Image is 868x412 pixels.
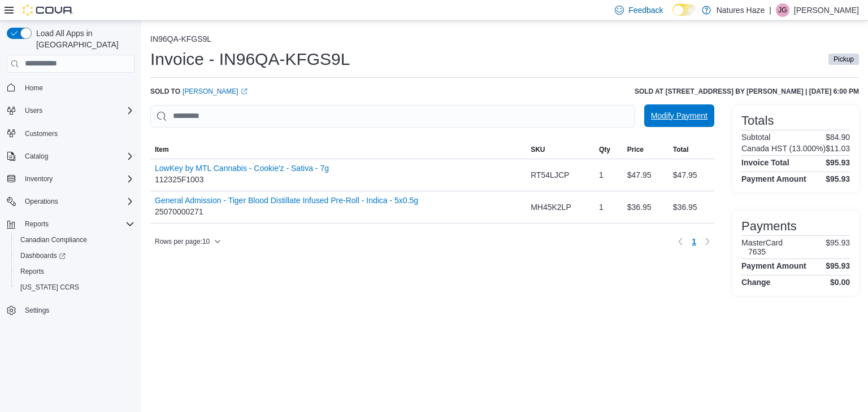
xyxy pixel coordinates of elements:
[834,54,854,64] span: Pickup
[20,195,63,208] button: Operations
[741,278,770,287] h4: Change
[748,247,783,256] h6: 7635
[674,235,687,248] button: Previous page
[155,164,329,173] button: LowKey by MTL Cannabis - Cookie'z - Sativa - 7g
[531,168,569,182] span: RT54LJCP
[627,145,644,154] span: Price
[794,3,859,17] p: [PERSON_NAME]
[826,238,850,256] p: $95.93
[2,216,139,232] button: Reports
[150,87,248,96] div: Sold to
[20,150,53,163] button: Catalog
[741,261,806,270] h4: Payment Amount
[11,264,139,279] button: Reports
[20,251,66,260] span: Dashboards
[7,75,134,348] nav: Complex example
[594,141,623,159] button: Qty
[16,249,134,262] span: Dashboards
[20,127,62,141] a: Customers
[25,152,48,161] span: Catalog
[150,141,526,159] button: Item
[25,129,58,138] span: Customers
[25,174,53,183] span: Inventory
[635,87,859,96] h6: Sold at [STREET_ADDRESS] by [PERSON_NAME] | [DATE] 6:00 PM
[2,125,139,142] button: Customers
[20,150,134,163] span: Catalog
[25,84,43,93] span: Home
[20,304,54,317] a: Settings
[32,28,134,50] span: Load All Apps in [GEOGRAPHIC_DATA]
[701,235,714,248] button: Next page
[20,303,134,317] span: Settings
[826,144,850,153] p: $11.03
[623,164,669,186] div: $47.95
[20,104,47,117] button: Users
[16,233,134,247] span: Canadian Compliance
[717,3,765,17] p: Natures Haze
[644,104,714,127] button: Modify Payment
[2,302,139,318] button: Settings
[25,220,49,229] span: Reports
[826,261,850,270] h4: $95.93
[687,233,701,251] ul: Pagination for table: MemoryTable from EuiInMemoryTable
[599,145,610,154] span: Qty
[531,145,545,154] span: SKU
[2,148,139,164] button: Catalog
[778,3,787,17] span: JG
[11,279,139,295] button: [US_STATE] CCRS
[155,196,418,205] button: General Admission - Tiger Blood Distillate Infused Pre-Roll - Indica - 5x0.5g
[23,5,73,16] img: Cova
[769,3,771,17] p: |
[687,233,701,251] button: Page 1 of 1
[20,104,134,117] span: Users
[20,267,44,276] span: Reports
[25,106,42,115] span: Users
[183,87,248,96] a: [PERSON_NAME]External link
[16,249,70,262] a: Dashboards
[150,105,635,128] input: This is a search bar. As you type, the results lower in the page will automatically filter.
[672,4,696,16] input: Dark Mode
[25,306,49,315] span: Settings
[741,144,826,153] h6: Canada HST (13.000%)
[20,283,79,292] span: [US_STATE] CCRS
[2,103,139,119] button: Users
[11,248,139,264] a: Dashboards
[150,48,350,71] h1: Invoice - IN96QA-KFGS9L
[669,164,714,186] div: $47.95
[20,217,134,231] span: Reports
[741,238,783,247] h6: MasterCard
[526,141,594,159] button: SKU
[741,114,774,128] h3: Totals
[828,54,859,65] span: Pickup
[2,80,139,96] button: Home
[674,233,714,251] nav: Pagination for table: MemoryTable from EuiInMemoryTable
[669,196,714,218] div: $36.95
[20,172,57,186] button: Inventory
[594,196,623,218] div: 1
[16,265,134,278] span: Reports
[826,133,850,142] p: $84.90
[776,3,789,17] div: Janet Gilliver
[155,145,169,154] span: Item
[826,174,850,183] h4: $95.93
[741,133,770,142] h6: Subtotal
[20,81,134,95] span: Home
[2,194,139,209] button: Operations
[25,197,58,206] span: Operations
[669,141,714,159] button: Total
[11,232,139,248] button: Canadian Compliance
[628,5,663,16] span: Feedback
[741,174,806,183] h4: Payment Amount
[20,217,53,231] button: Reports
[830,278,850,287] h4: $0.00
[155,164,329,186] div: 112325F1003
[623,141,669,159] button: Price
[16,280,84,294] a: [US_STATE] CCRS
[16,265,49,278] a: Reports
[623,196,669,218] div: $36.95
[2,171,139,187] button: Inventory
[826,158,850,167] h4: $95.93
[673,145,689,154] span: Total
[155,237,210,246] span: Rows per page : 10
